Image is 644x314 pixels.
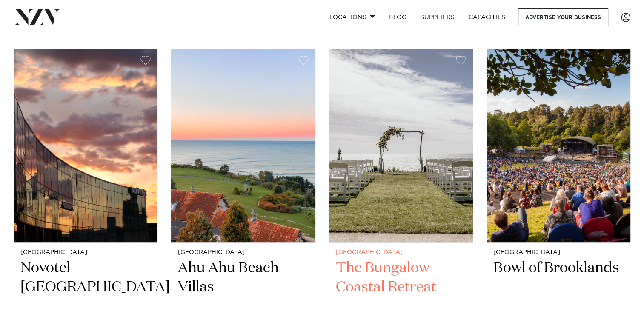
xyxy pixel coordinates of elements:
[336,249,466,256] small: [GEOGRAPHIC_DATA]
[20,249,151,256] small: [GEOGRAPHIC_DATA]
[518,8,608,26] a: Advertise your business
[382,8,413,26] a: BLOG
[178,249,308,256] small: [GEOGRAPHIC_DATA]
[14,9,60,25] img: nzv-logo.png
[413,8,461,26] a: SUPPLIERS
[322,8,382,26] a: Locations
[462,8,512,26] a: Capacities
[493,249,624,256] small: [GEOGRAPHIC_DATA]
